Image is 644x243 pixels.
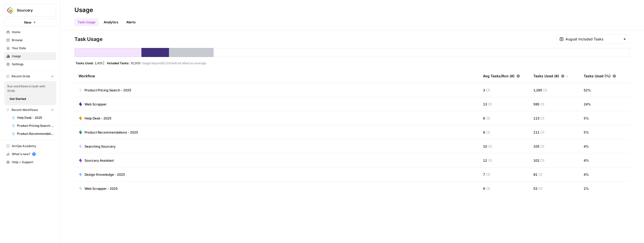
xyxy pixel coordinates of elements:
[85,186,118,191] span: Web Scrapper - 2025
[4,106,56,114] button: Recent Workflows
[584,130,589,135] span: 5 %
[95,61,103,65] span: 2,455
[10,97,26,101] span: Get Started
[533,102,539,107] span: 595
[483,130,485,135] span: 8
[78,144,115,149] a: Searching Sourcery
[4,142,56,150] a: AirOps Academy
[584,88,591,93] span: 52 %
[533,116,539,121] span: 113
[12,38,54,42] span: Browse
[17,115,54,120] span: Help Desk - 2025
[584,116,589,121] span: 5 %
[4,4,56,17] button: Workspace: Sourcery
[74,18,99,26] a: Task Usage
[85,88,131,93] span: Product Pricing Search - 2025
[4,73,56,80] button: Recent Grids
[533,144,539,149] span: 105
[12,46,54,50] span: Your Data
[33,153,34,155] text: 5
[483,69,520,83] div: Avg Tasks/Run (#)
[584,172,589,177] span: 4 %
[17,8,47,13] span: Sourcery
[12,74,30,79] span: Recent Grids
[9,114,56,122] a: Help Desk - 2025
[584,158,589,163] span: 4 %
[74,6,93,14] div: Usage
[74,36,103,43] span: Task Usage
[123,18,139,26] button: Alerts
[533,88,542,93] span: 1,285
[17,132,54,136] span: Product Recommendations - 2025
[78,130,138,135] a: Product Recommendations - 2025
[85,130,138,135] span: Product Recommendations - 2025
[584,186,589,191] span: 2 %
[483,158,487,163] span: 12
[7,84,53,93] span: Run workflows in bulk with Grids
[78,186,118,191] a: Web Scrapper - 2025
[101,18,121,26] a: Analytics
[85,116,111,121] span: Help Desk - 2025
[12,144,54,148] span: AirOps Academy
[4,158,56,166] button: Help + Support
[85,102,107,107] span: Web Scrapper
[483,102,487,107] span: 13
[142,61,207,65] span: Usage beyond 10,000 will be billed as overage.
[12,62,54,67] span: Settings
[85,172,125,177] span: Design Knowledge - 2025
[533,172,537,177] span: 91
[131,61,141,65] span: 10,000
[584,102,591,107] span: 24 %
[533,130,539,135] span: 111
[4,60,56,68] a: Settings
[7,96,28,102] button: Get Started
[533,69,569,83] div: Tasks Used (#)
[533,186,537,191] span: 53
[584,144,589,149] span: 4 %
[483,144,487,149] span: 10
[4,36,56,44] a: Browse
[78,116,111,121] a: Help Desk - 2025
[78,88,131,93] a: Product Pricing Search - 2025
[12,54,54,58] span: Usage
[9,122,56,130] a: Product Pricing Search - 2025
[78,102,107,107] a: Web Scrapper
[78,69,475,83] div: Workflow
[12,108,38,112] span: Recent Workflows
[584,69,616,83] div: Tasks Used (%)
[533,158,539,163] span: 102
[4,19,56,26] button: New
[483,186,485,191] span: 9
[483,172,485,177] span: 7
[566,37,621,42] input: August Included Tasks
[85,158,114,163] span: Sourcery Assistant
[4,150,56,158] button: What's new? 5
[9,130,56,138] a: Product Recommendations - 2025
[483,116,485,121] span: 6
[78,158,114,163] a: Sourcery Assistant
[17,124,54,128] span: Product Pricing Search - 2025
[107,61,130,65] span: Included Tasks:
[12,160,54,164] span: Help + Support
[4,52,56,60] a: Usage
[483,88,485,93] span: 3
[4,150,56,158] div: What's new?
[78,172,125,177] a: Design Knowledge - 2025
[24,20,31,25] span: New
[4,44,56,52] a: Your Data
[4,28,56,36] a: Home
[6,6,15,15] img: Sourcery Logo
[75,61,94,65] span: Tasks Used:
[12,30,54,34] span: Home
[32,152,36,156] a: 5
[85,144,115,149] span: Searching Sourcery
